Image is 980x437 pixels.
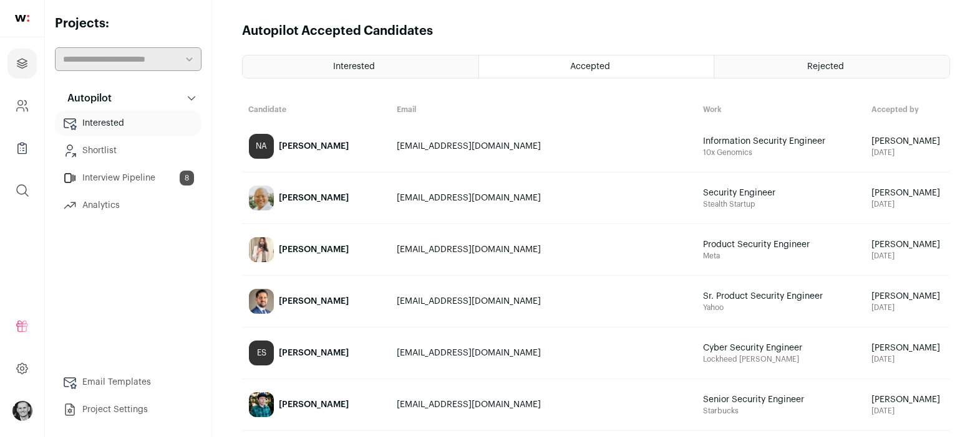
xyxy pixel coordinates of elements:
[397,243,691,256] div: [EMAIL_ADDRESS][DOMAIN_NAME]
[871,342,944,354] span: [PERSON_NAME]
[279,243,349,256] div: [PERSON_NAME]
[279,140,349,153] div: [PERSON_NAME]
[243,55,478,78] a: Interested
[703,342,853,354] span: Cyber Security Engineer
[714,55,949,78] a: Rejected
[242,98,391,121] th: Candidate
[570,62,610,71] span: Accepted
[397,398,691,411] div: [EMAIL_ADDRESS][DOMAIN_NAME]
[807,62,844,71] span: Rejected
[871,290,944,303] span: [PERSON_NAME]
[243,225,390,275] a: [PERSON_NAME]
[397,140,691,153] div: [EMAIL_ADDRESS][DOMAIN_NAME]
[397,295,691,308] div: [EMAIL_ADDRESS][DOMAIN_NAME]
[871,135,944,148] span: [PERSON_NAME]
[15,15,29,22] img: wellfound-shorthand-0d5821cbd27db2630d0214b213865d53afaa358527fdda9d0ea32b1df1b89c2c.svg
[12,401,32,421] img: 1798315-medium_jpg
[243,276,390,326] a: [PERSON_NAME]
[865,98,950,121] th: Accepted by
[703,199,860,209] span: Stealth Startup
[55,15,201,32] h2: Projects:
[279,347,349,359] div: [PERSON_NAME]
[242,22,433,40] h1: Autopilot Accepted Candidates
[697,98,866,121] th: Work
[243,328,390,378] a: ES [PERSON_NAME]
[397,192,691,204] div: [EMAIL_ADDRESS][DOMAIN_NAME]
[249,392,274,417] img: bfb2ca2dd67ab80a1f2b00e16267ddccfa1fe04e02c71cb40b605ceb1bf5f94f.jpg
[871,303,944,312] span: [DATE]
[243,380,390,430] a: [PERSON_NAME]
[871,187,944,199] span: [PERSON_NAME]
[871,406,944,416] span: [DATE]
[279,192,349,204] div: [PERSON_NAME]
[871,199,944,209] span: [DATE]
[7,49,37,78] a: Projects
[7,133,37,163] a: Company Lists
[55,370,201,395] a: Email Templates
[243,121,390,171] a: NA [PERSON_NAME]
[249,134,274,159] div: NA
[703,187,853,199] span: Security Engineer
[391,98,697,121] th: Email
[55,193,201,218] a: Analytics
[703,303,860,312] span: Yahoo
[249,289,274,314] img: 0b71065905da5aece2e4fa6df1838c4c8b1f4cc432db2d3b7f68302a048250a1.jpg
[279,295,349,308] div: [PERSON_NAME]
[397,347,691,359] div: [EMAIL_ADDRESS][DOMAIN_NAME]
[249,186,274,210] img: 564c8f7cb8ef1167a75c7313a10c8664c98ff65fca9d6de45dfdb464ced24cf0.jpg
[703,290,853,303] span: Sr. Product Security Engineer
[871,238,944,251] span: [PERSON_NAME]
[703,251,860,261] span: Meta
[180,171,194,186] span: 8
[55,397,201,422] a: Project Settings
[7,91,37,121] a: Company and ATS Settings
[55,138,201,163] a: Shortlist
[249,237,274,262] img: 37945a30b0f6008312a7cf9e781c03a0bc19e42f6e9b1f9307013c7dde5c53e5.jpg
[703,354,860,364] span: Lockheed [PERSON_NAME]
[333,62,375,71] span: Interested
[871,354,944,364] span: [DATE]
[703,393,853,406] span: Senior Security Engineer
[12,401,32,421] button: Open dropdown
[279,398,349,411] div: [PERSON_NAME]
[703,406,860,416] span: Starbucks
[703,238,853,251] span: Product Security Engineer
[871,251,944,261] span: [DATE]
[871,148,944,157] span: [DATE]
[703,135,853,148] span: Information Security Engineer
[249,341,274,365] div: ES
[55,86,201,111] button: Autopilot
[871,393,944,406] span: [PERSON_NAME]
[55,111,201,136] a: Interested
[703,148,860,157] span: 10x Genomics
[55,166,201,190] a: Interview Pipeline8
[243,173,390,223] a: [PERSON_NAME]
[60,91,112,106] p: Autopilot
